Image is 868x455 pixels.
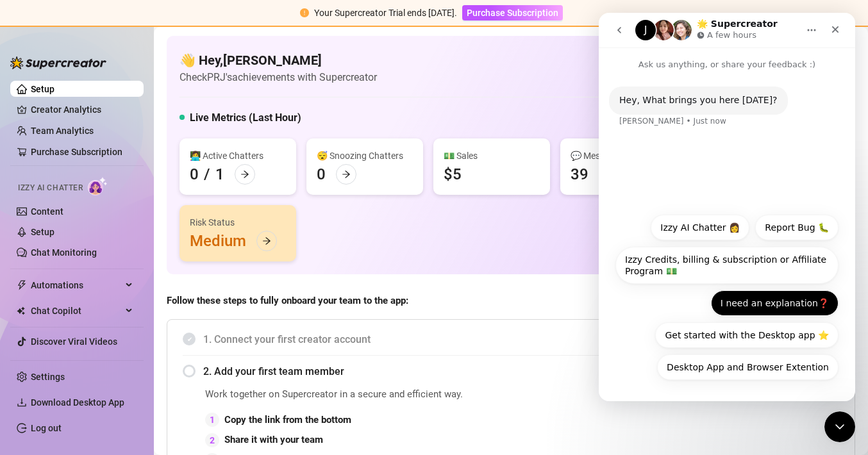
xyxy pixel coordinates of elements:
button: Purchase Subscription [462,5,563,21]
strong: Share it with your team [224,434,323,445]
a: Team Analytics [31,126,94,136]
iframe: Intercom live chat [824,411,855,442]
a: Settings [31,372,65,382]
div: 0 [190,164,199,185]
span: 2. Add your first team member [203,363,839,379]
div: 👩‍💻 Active Chatters [190,149,286,163]
a: Setup [31,227,54,237]
span: Chat Copilot [31,301,122,321]
span: Work together on Supercreator in a secure and efficient way. [205,387,551,402]
a: Setup [31,84,54,94]
span: Izzy AI Chatter [18,182,83,194]
div: $5 [444,164,462,185]
a: Content [31,206,63,217]
a: Discover Viral Videos [31,336,117,347]
div: 😴 Snoozing Chatters [317,149,413,163]
strong: Copy the link from the bottom [224,414,351,426]
a: Purchase Subscription [462,8,563,18]
a: Creator Analytics [31,99,133,120]
span: exclamation-circle [300,8,309,17]
div: 💬 Messages Sent [571,149,667,163]
strong: Follow these steps to fully onboard your team to the app: [167,295,408,306]
span: thunderbolt [17,280,27,290]
h5: Live Metrics (Last Hour) [190,110,301,126]
div: 1 [205,413,219,427]
span: arrow-right [262,236,271,245]
div: 1. Connect your first creator account [183,324,839,355]
img: AI Chatter [88,177,108,195]
article: Check PRJ's achievements with Supercreator [179,69,377,85]
span: Your Supercreator Trial ends [DATE]. [314,8,457,18]
span: 1. Connect your first creator account [203,331,839,347]
div: 1 [215,164,224,185]
img: logo-BBDzfeDw.svg [10,56,106,69]
span: Purchase Subscription [467,8,558,18]
div: 💵 Sales [444,149,540,163]
span: arrow-right [342,170,351,179]
span: download [17,397,27,408]
div: 39 [571,164,588,185]
a: Log out [31,423,62,433]
a: Purchase Subscription [31,147,122,157]
span: arrow-right [240,170,249,179]
span: Automations [31,275,122,295]
img: Chat Copilot [17,306,25,315]
div: Risk Status [190,215,286,229]
a: Chat Monitoring [31,247,97,258]
span: Download Desktop App [31,397,124,408]
iframe: Intercom live chat [599,13,855,401]
div: 0 [317,164,326,185]
h4: 👋 Hey, [PERSON_NAME] [179,51,377,69]
div: 2 [205,433,219,447]
div: 2. Add your first team member [183,356,839,387]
